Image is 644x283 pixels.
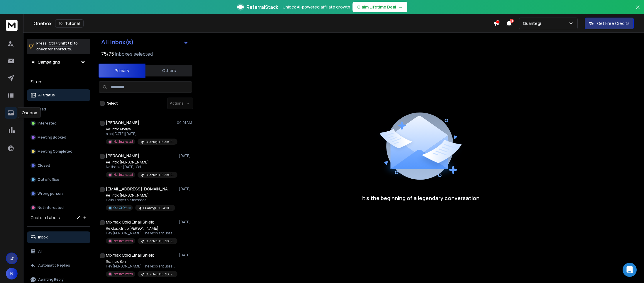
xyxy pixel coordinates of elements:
p: Lead [38,107,46,112]
span: 33 [510,19,514,23]
button: All Inbox(s) [96,36,193,48]
p: It’s the beginning of a legendary conversation [362,194,479,202]
p: Unlock AI-powered affiliate growth [283,4,350,10]
button: Closed [27,160,90,171]
button: Claim Lifetime Deal→ [352,2,407,12]
h1: Mixmax Cold Email Shield [106,219,155,225]
p: Quantegi | 16.3k CEOs-Founders General [146,239,174,243]
button: Interested [27,117,90,129]
p: Not Interested [113,272,133,276]
p: Awaiting Reply [38,277,64,282]
p: Meeting Completed [38,149,72,154]
p: Not Interested [113,239,133,243]
p: All [38,249,43,254]
h1: Mixmax Cold Email Shield [106,252,155,258]
p: Quantegi | 16.3k CEOs-Founders General [146,140,174,144]
p: Interested [38,121,57,126]
span: ReferralStack [246,4,278,11]
button: All [27,246,90,257]
p: Inbox [38,235,48,240]
p: Re: Quick Intro [PERSON_NAME] [106,226,176,231]
p: [DATE] [179,187,192,191]
div: Open Intercom Messenger [623,263,637,277]
button: Automatic Replies [27,260,90,271]
button: Others [145,64,192,77]
button: Tutorial [55,19,84,28]
button: Close banner [634,4,642,18]
div: Onebox [18,107,41,118]
p: Re: Intro Ben [106,259,176,264]
p: Get Free Credits [597,21,630,26]
button: Not Interested [27,202,90,214]
p: Hey [PERSON_NAME], The recipient uses Mixmax [106,264,176,269]
p: Automatic Replies [38,263,70,268]
p: Closed [38,163,50,168]
p: [DATE] [179,154,192,158]
button: Wrong person [27,188,90,200]
p: [DATE] [179,220,192,224]
button: Meeting Completed [27,146,90,157]
p: Wrong person [38,191,63,196]
p: Re: Intro [PERSON_NAME] [106,193,175,198]
p: No thanks [DATE], Oct [106,165,176,169]
p: Quantegi | 16.3k CEOs-Founders General [146,272,174,277]
button: Inbox [27,231,90,243]
p: Not Interested [113,173,133,177]
label: Select [107,101,118,106]
p: Press to check for shortcuts. [36,40,78,52]
h3: Inboxes selected [115,50,153,57]
p: Hey [PERSON_NAME], The recipient uses Mixmax [106,231,176,236]
h1: All Inbox(s) [101,39,134,45]
div: Onebox [33,19,493,28]
p: Re: Intro [PERSON_NAME] [106,160,176,165]
button: All Status [27,89,90,101]
button: Out of office [27,174,90,185]
button: N [6,268,18,279]
p: 09:01 AM [177,120,192,125]
p: Out of office [38,177,59,182]
p: Quantegi | 16.3k CEOs-Founders General [143,206,172,210]
button: All Campaigns [27,56,90,68]
span: 75 / 75 [101,50,114,57]
h1: [EMAIL_ADDRESS][DOMAIN_NAME] [106,186,170,192]
button: Get Free Credits [585,18,634,29]
span: Ctrl + Shift + k [48,40,73,47]
p: [DATE] [179,253,192,258]
p: All Status [38,93,55,98]
h3: Filters [27,78,90,86]
p: Quantegi [523,21,543,26]
h1: [PERSON_NAME] [106,153,139,159]
button: Primary [99,64,145,78]
h3: Custom Labels [30,215,60,221]
p: Not Interested [38,205,64,210]
p: Hello, I hope this message [106,198,175,202]
p: Meeting Booked [38,135,66,140]
p: Quantegi | 16.3k CEOs-Founders General [146,173,174,177]
button: Lead [27,103,90,115]
p: Out Of Office [113,206,131,210]
h1: All Campaigns [32,59,60,65]
span: → [399,4,403,10]
button: Meeting Booked [27,132,90,143]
